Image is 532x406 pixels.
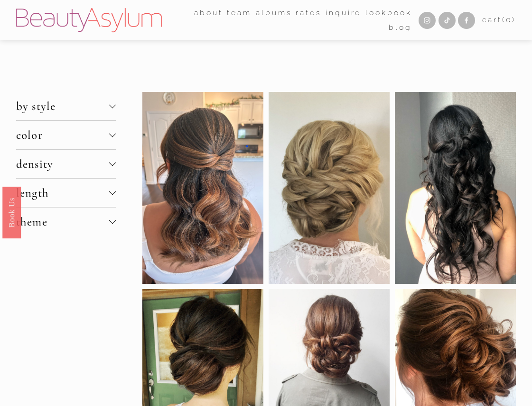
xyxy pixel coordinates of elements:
a: Facebook [458,12,475,29]
a: Cart(0) [482,13,516,27]
span: about [194,6,223,19]
a: Book Us [2,186,21,238]
button: length [16,179,116,207]
span: theme [16,215,110,229]
span: color [16,128,110,142]
span: length [16,186,110,200]
span: by style [16,99,110,113]
button: by style [16,92,116,120]
a: Rates [296,5,321,20]
button: color [16,121,116,149]
span: team [227,6,252,19]
button: density [16,150,116,178]
a: TikTok [439,12,456,29]
a: Instagram [419,12,436,29]
span: ( ) [502,15,516,24]
a: Lookbook [365,5,411,20]
span: 0 [506,15,513,24]
a: Inquire [326,5,361,20]
img: Beauty Asylum | Bridal Hair &amp; Makeup Charlotte &amp; Atlanta [16,8,162,33]
span: density [16,157,110,171]
button: theme [16,208,116,236]
a: albums [256,5,291,20]
a: folder dropdown [227,5,252,20]
a: folder dropdown [194,5,223,20]
a: Blog [389,20,412,35]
